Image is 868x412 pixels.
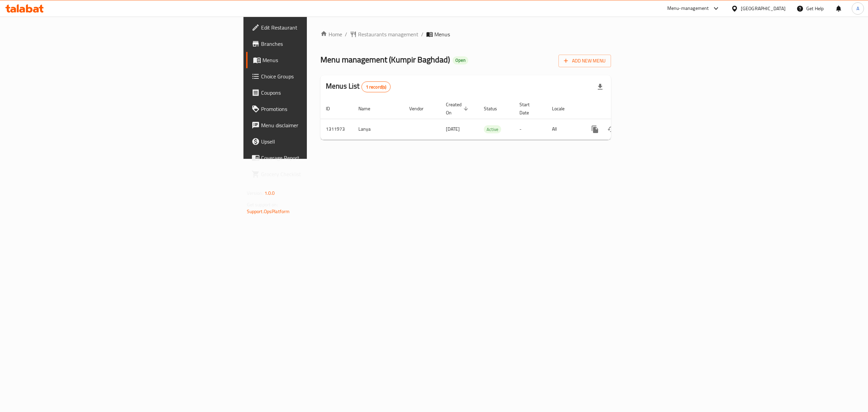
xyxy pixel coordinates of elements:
span: 1 record(s) [362,84,391,90]
span: Version: [247,189,263,198]
span: 1.0.0 [264,189,275,198]
a: Coverage Report [246,150,389,166]
span: Add New Menu [564,57,606,65]
h2: Menus List [326,81,391,92]
button: Add New Menu [558,55,611,67]
a: Grocery Checklist [246,166,389,182]
span: Menus [434,30,450,38]
a: Menu disclaimer [246,117,389,133]
td: All [547,119,581,139]
a: Upsell [246,133,389,150]
div: Menu-management [667,4,709,13]
div: Export file [592,79,608,95]
div: Total records count [361,81,391,92]
span: Upsell [261,137,383,146]
span: Coupons [261,89,383,97]
a: Coupons [246,85,389,101]
button: Change Status [603,121,619,137]
table: enhanced table [320,98,657,140]
button: more [587,121,603,137]
a: Support.OpsPlatform [247,207,290,216]
div: Open [453,56,468,64]
span: Grocery Checklist [261,170,383,178]
span: Name [358,105,379,113]
nav: breadcrumb [320,30,611,38]
span: Start Date [519,100,538,117]
div: [GEOGRAPHIC_DATA] [741,5,786,12]
a: Branches [246,36,389,52]
span: ID [326,105,339,113]
a: Choice Groups [246,68,389,85]
span: Menu disclaimer [261,121,383,129]
span: Choice Groups [261,72,383,80]
span: Get support on: [247,200,278,209]
span: Active [484,126,501,133]
span: Created On [446,100,470,117]
th: Actions [581,98,657,119]
span: Open [453,57,468,63]
span: [DATE] [446,125,460,133]
span: Status [484,105,506,113]
span: Edit Restaurant [261,23,383,32]
li: / [421,30,423,38]
span: Locale [552,105,573,113]
span: A [856,5,859,12]
a: Edit Restaurant [246,19,389,36]
a: Menus [246,52,389,68]
span: Coverage Report [261,154,383,162]
span: Promotions [261,105,383,113]
span: Vendor [409,105,432,113]
td: - [514,119,547,139]
span: Menus [262,56,383,64]
a: Promotions [246,101,389,117]
span: Branches [261,40,383,48]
